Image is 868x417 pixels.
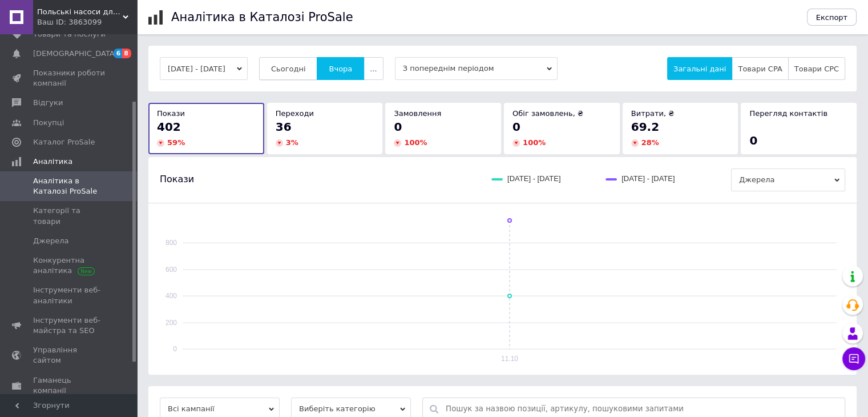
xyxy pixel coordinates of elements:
span: Перегляд контактів [749,109,827,118]
text: 400 [165,292,177,300]
button: [DATE] - [DATE] [160,57,248,80]
span: 0 [512,120,520,134]
span: 402 [157,120,181,134]
span: ... [370,65,377,73]
button: Загальні дані [667,57,732,80]
span: Конкурентна аналітика [33,255,106,276]
span: 69.2 [631,120,659,134]
span: Каталог ProSale [33,137,95,147]
span: Інструменти веб-аналітики [33,285,106,306]
button: Товари CPC [788,57,845,80]
span: Польські насоси для води Omnigena [37,7,123,17]
span: [DEMOGRAPHIC_DATA] [33,49,118,59]
span: Відгуки [33,98,63,108]
button: Товари CPA [732,57,788,80]
span: Покази [157,109,185,118]
text: 800 [165,239,177,247]
button: Експорт [807,9,857,26]
span: Покази [160,173,194,186]
text: 0 [173,345,177,353]
text: 11.10 [501,355,518,363]
span: Покупці [33,118,64,128]
span: Інструменти веб-майстра та SEO [33,315,106,336]
span: Аналітика [33,157,72,167]
span: Загальні дані [673,65,726,73]
span: Переходи [276,109,314,118]
span: Товари CPC [794,65,839,73]
button: ... [364,57,383,80]
span: 3 % [286,138,298,147]
span: Замовлення [394,109,441,118]
span: Гаманець компанії [33,375,106,396]
span: Аналітика в Каталозі ProSale [33,176,106,197]
text: 600 [165,266,177,274]
button: Вчора [317,57,364,80]
span: Джерела [33,236,68,246]
span: Джерела [731,169,845,191]
span: Показники роботи компанії [33,68,106,89]
button: Чат з покупцем [842,347,865,370]
span: 0 [394,120,402,134]
span: 8 [122,49,131,58]
h1: Аналітика в Каталозі ProSale [171,10,353,24]
span: З попереднім періодом [395,57,558,80]
span: 0 [749,134,757,147]
span: Експорт [816,13,848,22]
span: Вчора [329,65,352,73]
span: Товари CPA [738,65,782,73]
span: Обіг замовлень, ₴ [512,109,583,118]
span: Витрати, ₴ [631,109,675,118]
div: Ваш ID: 3863099 [37,17,137,27]
span: 59 % [167,138,185,147]
span: Категорії та товари [33,206,106,226]
span: 36 [276,120,292,134]
span: Сьогодні [271,65,306,73]
span: 28 % [641,138,659,147]
button: Сьогодні [259,57,318,80]
text: 200 [165,319,177,327]
span: 100 % [404,138,427,147]
span: 100 % [523,138,546,147]
span: Управління сайтом [33,345,106,366]
span: 6 [114,49,123,58]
